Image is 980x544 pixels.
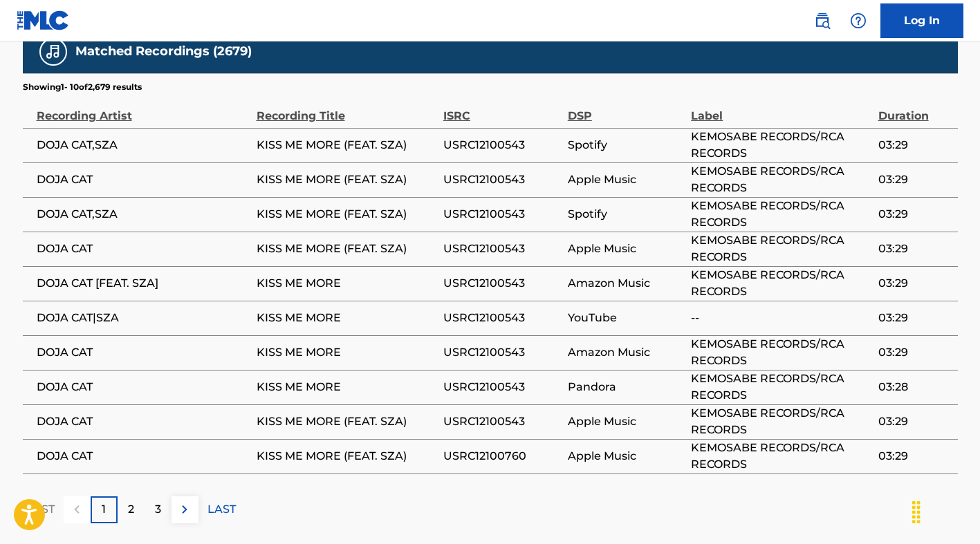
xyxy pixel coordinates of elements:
[878,310,951,326] span: 03:29
[691,232,871,265] span: KEMOSABE RECORDS/RCA RECORDS
[878,241,951,257] span: 03:29
[37,171,250,188] span: DOJA CAT
[878,413,951,430] span: 03:29
[75,44,252,59] h5: Matched Recordings (2679)
[128,501,134,518] p: 2
[257,379,436,395] span: KISS ME MORE
[814,12,831,29] img: search
[257,275,436,292] span: KISS ME MORE
[568,344,684,361] span: Amazon Music
[878,137,951,153] span: 03:29
[207,501,236,518] p: LAST
[691,371,871,404] span: KEMOSABE RECORDS/RCA RECORDS
[568,413,684,430] span: Apple Music
[37,379,250,395] span: DOJA CAT
[905,491,927,533] div: Drag
[850,12,867,29] img: help
[257,413,436,430] span: KISS ME MORE (FEAT. SZA)
[691,163,871,196] span: KEMOSABE RECORDS/RCA RECORDS
[568,379,684,395] span: Pandora
[176,501,193,518] img: right
[878,171,951,188] span: 03:29
[37,137,250,153] span: DOJA CAT,SZA
[155,501,161,518] p: 3
[443,413,561,430] span: USRC12100543
[691,405,871,438] span: KEMOSABE RECORDS/RCA RECORDS
[23,81,142,93] p: Showing 1 - 10 of 2,679 results
[257,171,436,188] span: KISS ME MORE (FEAT. SZA)
[691,93,871,124] div: Label
[443,241,561,257] span: USRC12100543
[37,275,250,292] span: DOJA CAT [FEAT. SZA]
[443,206,561,223] span: USRC12100543
[257,241,436,257] span: KISS ME MORE (FEAT. SZA)
[257,310,436,326] span: KISS ME MORE
[102,501,106,518] p: 1
[443,171,561,188] span: USRC12100543
[878,275,951,292] span: 03:29
[37,93,250,124] div: Recording Artist
[878,344,951,361] span: 03:29
[878,379,951,395] span: 03:28
[878,448,951,465] span: 03:29
[568,93,684,124] div: DSP
[880,3,963,38] a: Log In
[568,171,684,188] span: Apple Music
[257,137,436,153] span: KISS ME MORE (FEAT. SZA)
[443,275,561,292] span: USRC12100543
[37,344,250,361] span: DOJA CAT
[691,267,871,300] span: KEMOSABE RECORDS/RCA RECORDS
[443,344,561,361] span: USRC12100543
[37,448,250,465] span: DOJA CAT
[568,448,684,465] span: Apple Music
[17,10,70,30] img: MLC Logo
[691,336,871,369] span: KEMOSABE RECORDS/RCA RECORDS
[37,206,250,223] span: DOJA CAT,SZA
[568,137,684,153] span: Spotify
[257,448,436,465] span: KISS ME MORE (FEAT. SZA)
[443,93,561,124] div: ISRC
[37,310,250,326] span: DOJA CAT|SZA
[808,7,836,35] a: Public Search
[568,206,684,223] span: Spotify
[23,501,55,518] p: FIRST
[691,129,871,162] span: KEMOSABE RECORDS/RCA RECORDS
[878,206,951,223] span: 03:29
[257,93,436,124] div: Recording Title
[443,310,561,326] span: USRC12100543
[568,275,684,292] span: Amazon Music
[257,206,436,223] span: KISS ME MORE (FEAT. SZA)
[568,241,684,257] span: Apple Music
[691,310,871,326] span: --
[443,448,561,465] span: USRC12100760
[37,413,250,430] span: DOJA CAT
[443,137,561,153] span: USRC12100543
[691,440,871,473] span: KEMOSABE RECORDS/RCA RECORDS
[443,379,561,395] span: USRC12100543
[568,310,684,326] span: YouTube
[878,93,951,124] div: Duration
[45,44,62,60] img: Matched Recordings
[911,478,980,544] iframe: Chat Widget
[844,7,872,35] div: Help
[691,198,871,231] span: KEMOSABE RECORDS/RCA RECORDS
[37,241,250,257] span: DOJA CAT
[257,344,436,361] span: KISS ME MORE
